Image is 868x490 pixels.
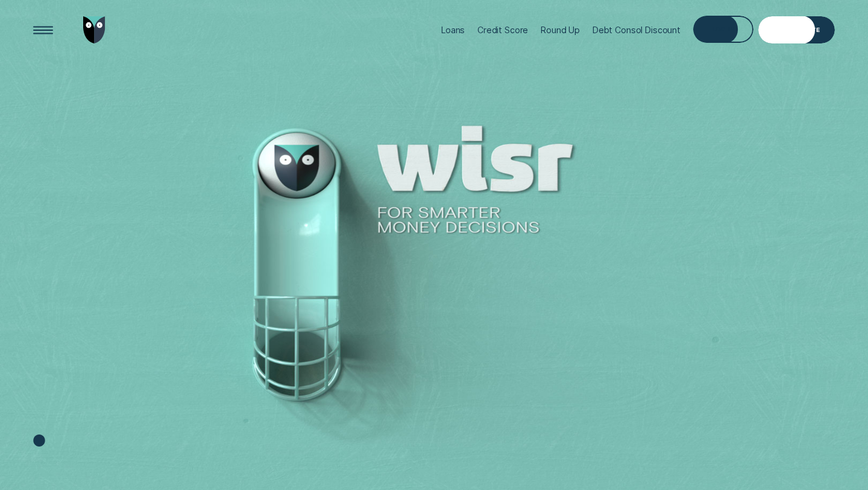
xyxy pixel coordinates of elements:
img: Wisr [83,16,106,43]
button: Log in [693,16,753,43]
button: Open Menu [30,16,57,43]
div: Debt Consol Discount [593,25,681,35]
a: Get Estimate [758,16,835,43]
div: Round Up [541,25,580,35]
div: Loans [441,25,465,35]
div: Credit Score [477,25,528,35]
